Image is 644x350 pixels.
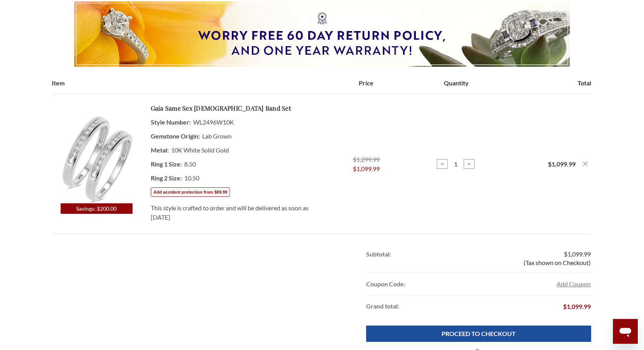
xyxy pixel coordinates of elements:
a: Gaia Same Sex [DEMOGRAPHIC_DATA] Band Set [151,104,291,113]
button: Add Coupon [557,279,591,289]
th: Price [321,78,411,94]
span: $1,099.99 [353,164,380,173]
dd: WL2496W10K [151,115,312,129]
span: $1,099.99 [563,303,591,310]
button: Remove Gaia 1/10 ct tw. Lab Grown Diamond Same Sex Ladies Band Set 10K White from cart [582,160,589,167]
strong: Subtotal: [366,250,391,258]
dt: Ring 2 Size: [151,171,182,185]
dt: Gemstone Origin: [151,129,200,143]
dd: 10.50 [151,171,312,185]
dd: 8.50 [151,157,312,171]
span: $1,099.99 [564,250,591,258]
strong: $1,099.99 [548,160,576,168]
strong: Grand total: [366,302,399,310]
span: Savings: $200.00 [61,203,133,214]
dt: Style Number: [151,115,191,129]
th: Item [52,78,321,94]
strong: Coupon Code: [366,280,405,288]
span: (Tax shown on Checkout) [524,259,591,266]
span: $1,299.99 [353,156,380,163]
iframe: Button to launch messaging window [613,319,638,344]
dd: Lab Grown [151,129,312,143]
a: Savings: $200.00 [52,114,141,214]
a: PROCEED TO CHECKOUT [366,326,591,342]
input: Gaia 1/10 ct tw. Lab Grown Diamond Same Sex Ladies Band Set 10K White [449,160,462,168]
dt: Metal: [151,143,169,157]
th: Total [501,78,591,94]
dt: Ring 1 Size: [151,157,182,171]
dd: 10K White Solid Gold [151,143,312,157]
img: Worry Free 60 Day Return Policy [74,2,570,67]
img: Photo of Gaia 1/10 ct tw. Lab Grown Diamond Same Sex Ladies Band Set 10K White [WL2496W] [52,114,141,203]
span: This style is crafted to order and will be delivered as soon as [DATE] [151,203,309,222]
th: Quantity [411,78,501,94]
